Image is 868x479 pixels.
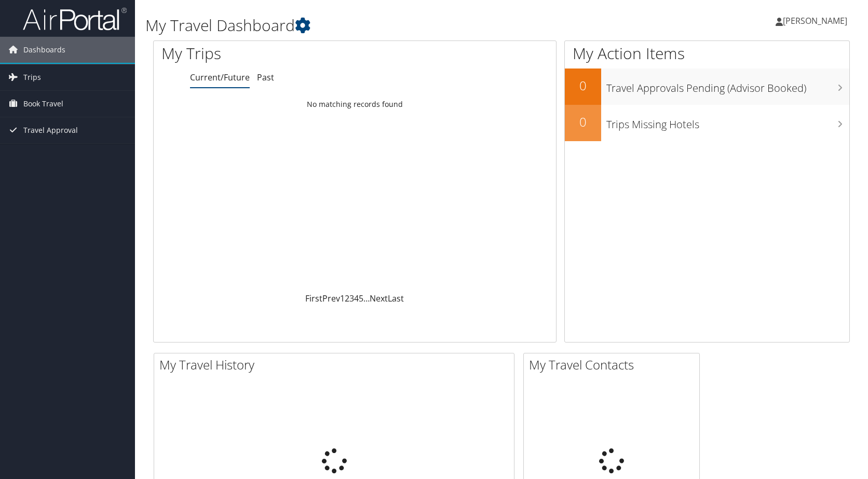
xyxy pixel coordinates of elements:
a: 0Trips Missing Hotels [565,105,849,141]
span: Travel Approval [23,117,78,143]
a: [PERSON_NAME] [776,5,858,36]
a: 5 [359,293,363,304]
span: … [363,293,370,304]
td: No matching records found [154,95,556,114]
a: Next [370,293,388,304]
a: 3 [349,293,354,304]
h3: Trips Missing Hotels [606,112,849,132]
a: Prev [322,293,340,304]
a: 4 [354,293,359,304]
a: First [305,293,322,304]
span: [PERSON_NAME] [783,15,847,26]
a: Current/Future [190,72,250,83]
span: Trips [23,64,41,90]
h1: My Trips [161,43,381,64]
h2: My Travel Contacts [529,356,699,374]
a: 0Travel Approvals Pending (Advisor Booked) [565,69,849,105]
a: Last [388,293,404,304]
h1: My Action Items [565,43,849,64]
a: Past [257,72,274,83]
h2: My Travel History [159,356,514,374]
h2: 0 [565,113,601,131]
span: Dashboards [23,37,65,63]
span: Book Travel [23,91,63,117]
img: airportal-logo.png [23,7,127,31]
a: 1 [340,293,345,304]
h2: 0 [565,77,601,94]
h1: My Travel Dashboard [145,15,620,36]
h3: Travel Approvals Pending (Advisor Booked) [606,76,849,95]
a: 2 [345,293,349,304]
